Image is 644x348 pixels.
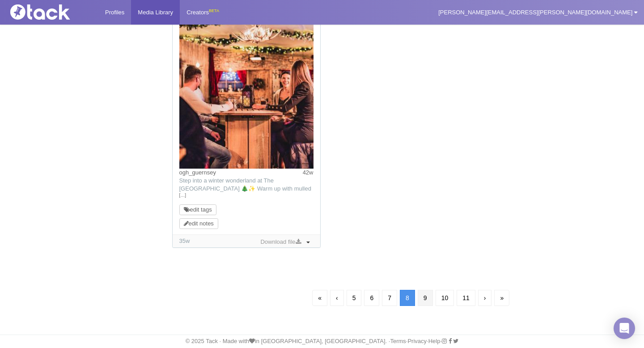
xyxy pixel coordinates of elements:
a: edit tags [184,206,212,213]
img: Image may contain: adult, female, person, woman, chandelier, lamp, pub, male, man, accessories, j... [179,1,314,169]
a: […] [179,191,314,199]
a: First [312,290,327,306]
div: BETA [209,6,219,16]
a: 7 [382,290,397,306]
a: 9 [418,290,433,306]
a: Download file [258,237,303,247]
span: Step into a winter wonderland at The [GEOGRAPHIC_DATA] 🎄✨ Warm up with mulled wine, indulge in se... [179,177,314,256]
a: 11 [457,290,475,306]
img: Tack [7,4,96,20]
a: Last [494,290,509,306]
time: Added: 10/12/2024, 13:35:07 [179,238,190,244]
a: Previous [330,290,344,306]
a: Terms [390,338,406,344]
a: 10 [436,290,454,306]
a: Privacy [407,338,427,344]
a: Next [478,290,492,306]
div: Open Intercom Messenger [614,318,635,339]
time: Posted: 18/10/2024, 16:03:19 [303,169,314,177]
div: © 2025 Tack · Made with in [GEOGRAPHIC_DATA], [GEOGRAPHIC_DATA]. · · · · [2,337,642,345]
a: 6 [364,290,379,306]
a: edit notes [184,220,214,227]
a: 8 [400,290,415,306]
a: 5 [347,290,362,306]
a: ogh_guernsey [179,169,216,176]
a: Help [428,338,441,344]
